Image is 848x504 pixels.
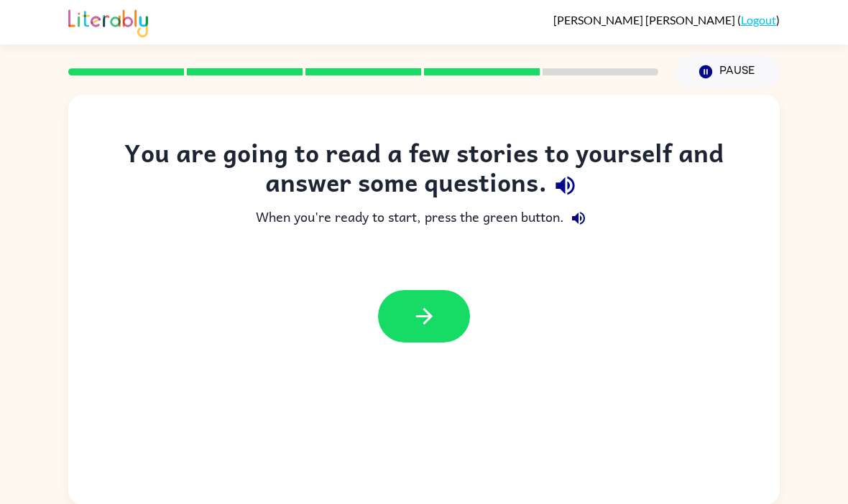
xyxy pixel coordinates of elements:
[97,204,751,233] div: When you're ready to start, press the green button.
[553,13,780,27] div: ( )
[68,6,148,37] img: Literably
[741,13,776,27] a: Logout
[553,13,737,27] span: [PERSON_NAME] [PERSON_NAME]
[676,55,780,88] button: Pause
[97,138,751,204] div: You are going to read a few stories to yourself and answer some questions.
